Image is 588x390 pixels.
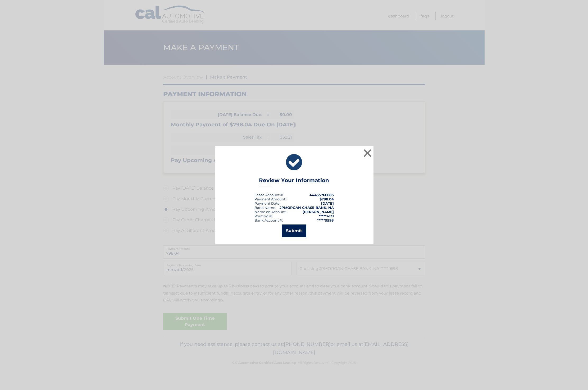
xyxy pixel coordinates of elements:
div: : [254,201,280,205]
div: Bank Account #: [254,218,283,222]
div: Name on Account: [254,210,286,214]
div: Routing #: [254,214,272,218]
span: $798.04 [320,197,334,201]
button: × [362,148,373,158]
button: Submit [282,224,306,237]
div: Bank Name: [254,205,276,210]
div: Lease Account #: [254,193,284,197]
strong: 44455766683 [309,193,334,197]
h3: Review Your Information [259,177,329,186]
span: Payment Date [254,201,280,205]
div: Payment Amount: [254,197,286,201]
strong: [PERSON_NAME] [303,210,334,214]
strong: JPMORGAN CHASE BANK, NA [280,205,334,210]
span: [DATE] [321,201,334,205]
